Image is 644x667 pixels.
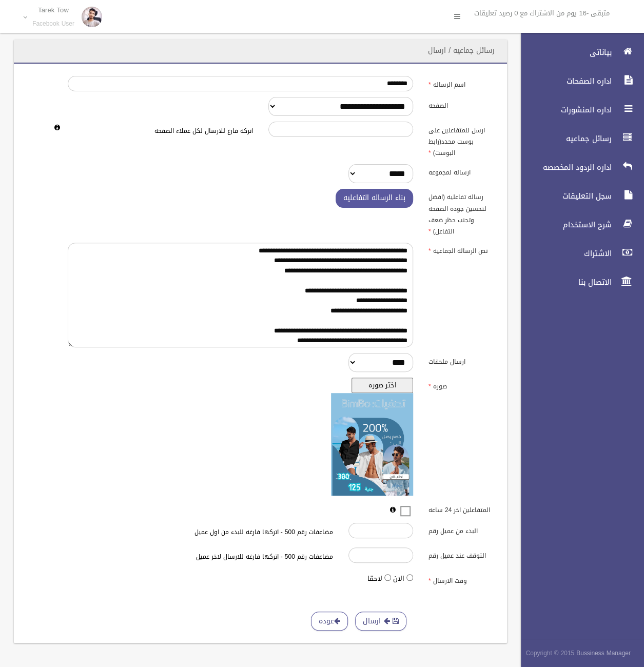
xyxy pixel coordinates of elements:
[512,127,644,150] a: رسائل جماعيه
[32,6,74,14] p: Tarek Tow
[525,648,574,659] span: Copyright © 2015
[576,648,631,659] strong: Bussiness Manager
[336,189,413,208] button: بناء الرساله التفاعليه
[512,99,644,121] a: اداره المنشورات
[421,523,501,537] label: البدء من عميل رقم
[355,612,406,631] button: ارسال
[68,128,252,134] h6: اتركه فارغ للارسال لكل عملاء الصفحه
[421,547,501,562] label: التوقف عند عميل رقم
[512,213,644,236] a: شرح الاستخدام
[512,41,644,64] a: بياناتى
[421,97,501,111] label: الصفحه
[421,572,501,586] label: وقت الارسال
[331,393,413,496] img: معاينه الصوره
[416,41,507,61] header: رسائل جماعيه / ارسال
[512,156,644,179] a: اداره الردود المخصصه
[421,378,501,392] label: صوره
[512,133,615,144] span: رسائل جماعيه
[352,378,413,393] button: اختر صوره
[512,277,615,287] span: الاتصال بنا
[421,353,501,367] label: ارسال ملحقات
[148,554,333,560] h6: مضاعفات رقم 500 - اتركها فارغه للارسال لاخر عميل
[421,501,501,516] label: المتفاعلين اخر 24 ساعه
[512,105,615,115] span: اداره المنشورات
[512,185,644,207] a: سجل التعليقات
[148,529,333,536] h6: مضاعفات رقم 500 - اتركها فارغه للبدء من اول عميل
[421,122,501,159] label: ارسل للمتفاعلين على بوست محدد(رابط البوست)
[512,248,615,259] span: الاشتراك
[367,573,382,585] label: لاحقا
[512,162,615,172] span: اداره الردود المخصصه
[512,70,644,92] a: اداره الصفحات
[421,189,501,237] label: رساله تفاعليه (افضل لتحسين جوده الصفحه وتجنب حظر ضعف التفاعل)
[512,220,615,230] span: شرح الاستخدام
[421,164,501,179] label: ارساله لمجموعه
[512,47,615,57] span: بياناتى
[393,573,404,585] label: الان
[512,191,615,201] span: سجل التعليقات
[421,243,501,257] label: نص الرساله الجماعيه
[311,612,348,631] a: عوده
[512,271,644,293] a: الاتصال بنا
[421,76,501,90] label: اسم الرساله
[512,242,644,265] a: الاشتراك
[32,20,74,28] small: Facebook User
[512,76,615,86] span: اداره الصفحات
